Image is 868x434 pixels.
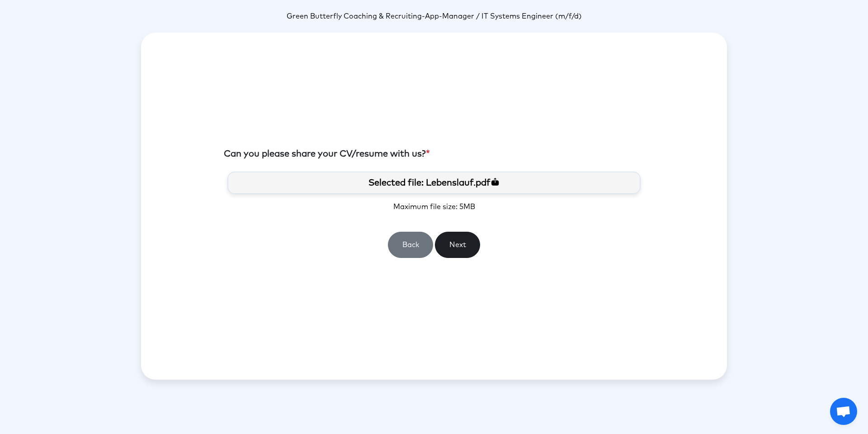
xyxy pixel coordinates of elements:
a: Open chat [830,398,857,425]
button: Next [435,232,480,258]
p: Maximum file size: 5MB [227,201,641,212]
span: Green Butterfly Coaching & Recruiting [287,13,422,20]
label: Selected file: Lebenslauf.pdf [227,172,641,194]
span: App-Manager / IT Systems Engineer (m/f/d) [425,13,582,20]
label: Can you please share your CV/resume with us? [224,147,430,161]
p: - [141,11,727,22]
button: Back [388,232,433,258]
